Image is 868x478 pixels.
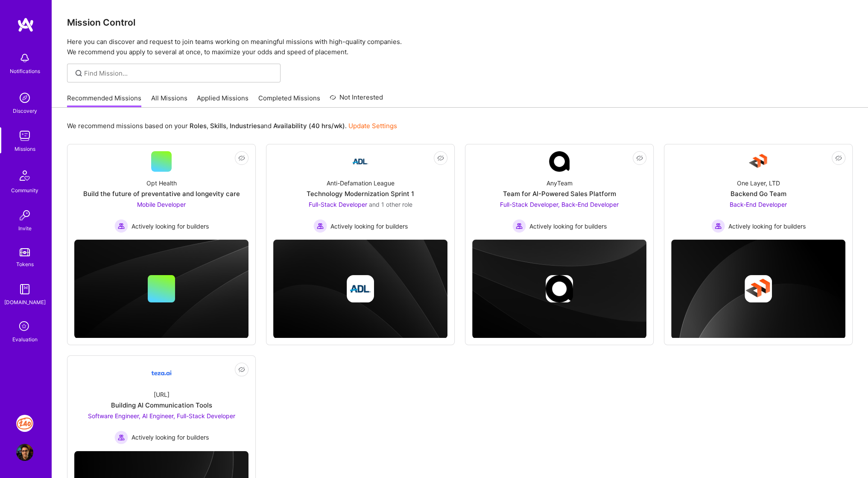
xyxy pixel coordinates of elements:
img: Community [15,165,35,186]
i: icon SelectionTeam [17,319,33,335]
a: J: 240 Tutoring - Jobs Section Redesign [14,415,35,432]
img: User Avatar [16,444,33,461]
a: Not Interested [330,92,383,108]
div: Community [11,186,38,195]
img: tokens [20,248,30,256]
img: discovery [16,89,33,106]
img: J: 240 Tutoring - Jobs Section Redesign [16,415,33,432]
div: Discovery [13,106,37,115]
a: Applied Missions [197,94,248,108]
a: Recommended Missions [67,94,141,108]
div: Notifications [10,67,40,76]
a: Completed Missions [258,94,320,108]
img: logo [17,17,34,32]
div: Tokens [16,260,34,269]
div: Missions [15,144,35,153]
img: bell [16,50,33,67]
div: Evaluation [12,335,38,344]
div: Invite [18,224,32,233]
div: [DOMAIN_NAME] [4,298,46,307]
a: User Avatar [14,444,35,461]
img: teamwork [16,127,33,144]
img: Invite [16,207,33,224]
img: guide book [16,281,33,298]
a: All Missions [151,94,187,108]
